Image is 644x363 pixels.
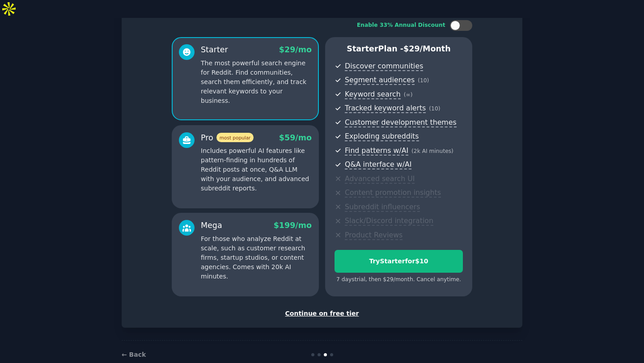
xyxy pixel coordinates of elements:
[201,146,312,193] p: Includes powerful AI features like pattern-finding in hundreds of Reddit posts at once, Q&A LLM w...
[345,90,401,99] span: Keyword search
[418,77,429,84] span: ( 10 )
[345,203,420,212] span: Subreddit influencers
[122,351,146,358] a: ← Back
[201,132,254,144] div: Pro
[335,276,463,284] div: 7 days trial, then $ 29 /month . Cancel anytime.
[345,76,415,85] span: Segment audiences
[201,234,312,281] p: For those who analyze Reddit at scale, such as customer research firms, startup studios, or conte...
[345,174,415,184] span: Advanced search UI
[357,21,445,30] div: Enable 33% Annual Discount
[404,92,413,98] span: ( ∞ )
[345,188,441,198] span: Content promotion insights
[216,133,254,142] span: most popular
[335,257,462,266] div: Try Starter for $10
[279,133,312,142] span: $ 59 /mo
[201,44,228,55] div: Starter
[274,221,312,230] span: $ 199 /mo
[345,160,411,169] span: Q&A interface w/AI
[335,43,463,55] p: Starter Plan -
[201,59,312,106] p: The most powerful search engine for Reddit. Find communities, search them efficiently, and track ...
[403,44,451,53] span: $ 29 /month
[201,220,222,231] div: Mega
[345,104,426,113] span: Tracked keyword alerts
[345,231,402,240] span: Product Reviews
[335,250,463,273] button: TryStarterfor$10
[345,146,408,156] span: Find patterns w/AI
[279,45,312,54] span: $ 29 /mo
[131,309,513,318] div: Continue on free tier
[429,106,440,112] span: ( 10 )
[345,62,423,71] span: Discover communities
[411,148,453,154] span: ( 2k AI minutes )
[345,118,457,127] span: Customer development themes
[345,132,419,141] span: Exploding subreddits
[345,216,433,226] span: Slack/Discord integration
